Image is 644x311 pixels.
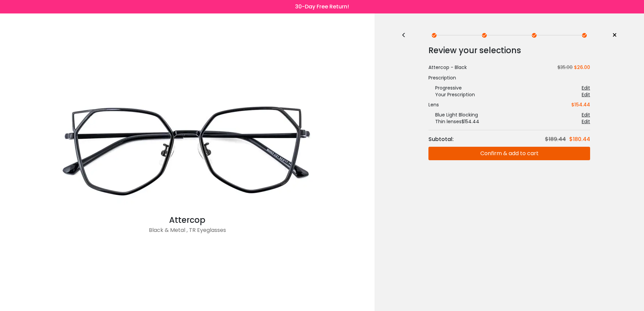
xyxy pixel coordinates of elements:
[428,44,590,57] div: Review your selections
[574,64,590,71] span: $26.00
[582,118,590,125] div: Edit
[582,84,590,91] div: Edit
[401,33,412,38] div: <
[428,118,479,125] div: Thin lenses $154.44
[569,135,590,143] div: $180.44
[612,30,617,40] span: ×
[555,64,573,71] span: $35.00
[428,135,457,143] div: Subtotal:
[428,64,467,71] div: Attercop - Black
[428,84,462,91] div: Progressive
[53,214,322,226] div: Attercop
[53,226,322,240] div: Black & Metal , TR Eyeglasses
[428,147,590,160] button: Confirm & add to cart
[428,111,478,118] div: Blue Light Blocking
[545,135,569,143] div: $189.44
[428,91,475,98] div: Your Prescription
[607,30,617,40] a: ×
[428,101,439,108] div: Lens
[582,111,590,118] div: Edit
[53,79,322,214] img: Black Attercop - Metal , TR Eyeglasses
[428,74,590,81] div: Prescription
[582,91,590,98] div: Edit
[571,101,590,108] div: $154.44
